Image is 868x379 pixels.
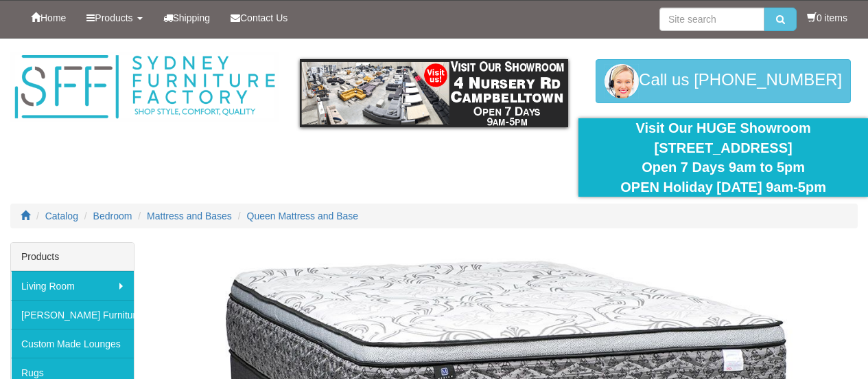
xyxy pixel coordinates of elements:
div: Products [11,243,134,271]
a: Queen Mattress and Base [247,210,359,221]
a: Living Room [11,271,134,300]
a: Bedroom [93,210,132,221]
a: Products [76,1,152,35]
img: Sydney Furniture Factory [10,52,279,122]
li: 0 items [807,11,847,25]
span: Home [40,12,66,23]
span: Products [95,12,132,23]
span: Contact Us [240,12,288,23]
div: Visit Our HUGE Showroom [STREET_ADDRESS] Open 7 Days 9am to 5pm OPEN Holiday [DATE] 9am-5pm [589,118,858,197]
a: [PERSON_NAME] Furniture [11,300,134,329]
a: Custom Made Lounges [11,329,134,358]
a: Mattress and Bases [147,210,232,221]
a: Catalog [45,210,78,221]
a: Home [21,1,76,35]
a: Shipping [153,1,221,35]
a: Contact Us [220,1,298,35]
input: Site search [659,8,764,31]
span: Shipping [173,12,211,23]
img: showroom.gif [300,59,569,127]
